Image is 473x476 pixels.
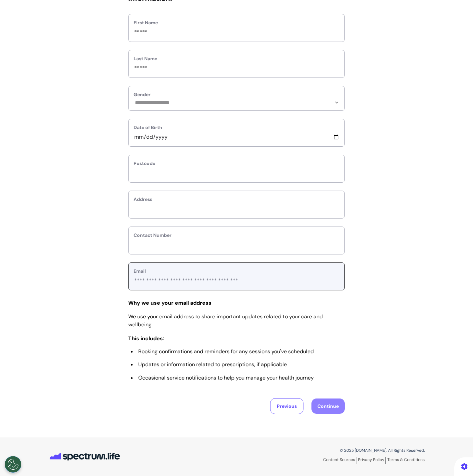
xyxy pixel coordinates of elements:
[134,124,339,131] label: Date of Birth
[134,55,339,62] label: Last Name
[128,300,345,306] h3: Why we use your email address
[131,375,345,381] li: Occasional service notifications to help you manage your health journey
[134,232,339,239] label: Contact Number
[358,457,386,464] a: Privacy Policy
[134,160,339,167] label: Postcode
[311,398,345,414] button: Continue
[241,447,425,453] p: © 2025 [DOMAIN_NAME]. All Rights Reserved.
[387,457,425,462] a: Terms & Conditions
[134,196,339,203] label: Address
[5,456,21,473] button: Open Preferences
[134,91,339,98] label: Gender
[48,449,122,464] img: Spectrum.Life logo
[131,348,345,355] li: Booking confirmations and reminders for any sessions you've scheduled
[131,361,345,368] li: Updates or information related to prescriptions, if applicable
[323,457,356,464] a: Content Sources
[270,398,303,414] button: Previous
[134,268,339,275] label: Email
[128,335,345,381] h3: This includes:
[128,313,345,329] p: We use your email address to share important updates related to your care and wellbeing
[134,19,339,26] label: First Name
